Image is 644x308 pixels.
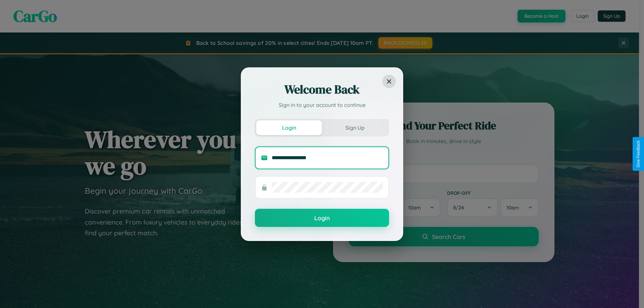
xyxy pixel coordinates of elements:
[322,120,388,135] button: Sign Up
[255,81,389,98] h2: Welcome Back
[255,101,389,109] p: Sign in to your account to continue
[256,120,322,135] button: Login
[636,140,641,168] div: Give Feedback
[255,209,389,227] button: Login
